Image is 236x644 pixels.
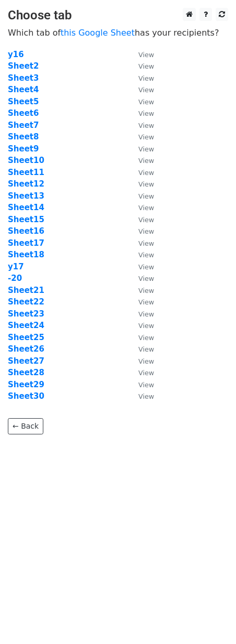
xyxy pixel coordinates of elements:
[128,191,154,201] a: View
[8,368,44,377] a: Sheet28
[8,191,44,201] a: Sheet13
[128,238,154,248] a: View
[138,133,154,141] small: View
[8,250,44,259] a: Sheet18
[8,391,44,401] a: Sheet30
[8,85,39,94] strong: Sheet4
[128,297,154,307] a: View
[8,274,22,283] a: -20
[138,287,154,294] small: View
[138,169,154,177] small: View
[8,61,39,71] a: Sheet2
[128,250,154,259] a: View
[138,74,154,82] small: View
[128,321,154,330] a: View
[128,73,154,83] a: View
[8,73,39,83] a: Sheet3
[138,145,154,153] small: View
[128,61,154,71] a: View
[138,381,154,389] small: View
[8,238,44,248] a: Sheet17
[138,275,154,282] small: View
[128,168,154,177] a: View
[138,216,154,224] small: View
[8,108,39,118] a: Sheet6
[8,203,44,212] a: Sheet14
[8,226,44,236] a: Sheet16
[8,286,44,295] a: Sheet21
[138,322,154,330] small: View
[128,85,154,94] a: View
[138,251,154,259] small: View
[8,97,39,106] a: Sheet5
[138,227,154,235] small: View
[138,334,154,342] small: View
[138,157,154,165] small: View
[138,62,154,70] small: View
[8,297,44,307] strong: Sheet22
[138,392,154,400] small: View
[8,50,24,59] a: y16
[128,203,154,212] a: View
[128,50,154,59] a: View
[8,333,44,342] a: Sheet25
[128,391,154,401] a: View
[138,357,154,365] small: View
[128,356,154,366] a: View
[128,179,154,189] a: View
[138,86,154,94] small: View
[138,51,154,59] small: View
[138,122,154,129] small: View
[138,180,154,188] small: View
[138,204,154,212] small: View
[138,263,154,271] small: View
[8,356,44,366] a: Sheet27
[8,309,44,319] a: Sheet23
[128,215,154,224] a: View
[138,98,154,106] small: View
[8,132,39,141] a: Sheet8
[8,144,39,154] a: Sheet9
[128,226,154,236] a: View
[8,262,24,271] strong: y17
[138,192,154,200] small: View
[128,286,154,295] a: View
[128,274,154,283] a: View
[61,28,135,38] a: this Google Sheet
[138,345,154,353] small: View
[8,27,228,38] p: Which tab of has your recipients?
[8,344,44,354] a: Sheet26
[8,380,44,389] a: Sheet29
[128,368,154,377] a: View
[138,369,154,377] small: View
[128,97,154,106] a: View
[138,310,154,318] small: View
[8,215,44,224] strong: Sheet15
[8,179,44,189] a: Sheet12
[128,121,154,130] a: View
[8,121,39,130] a: Sheet7
[8,168,44,177] a: Sheet11
[138,110,154,117] small: View
[128,144,154,154] a: View
[8,156,44,165] a: Sheet10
